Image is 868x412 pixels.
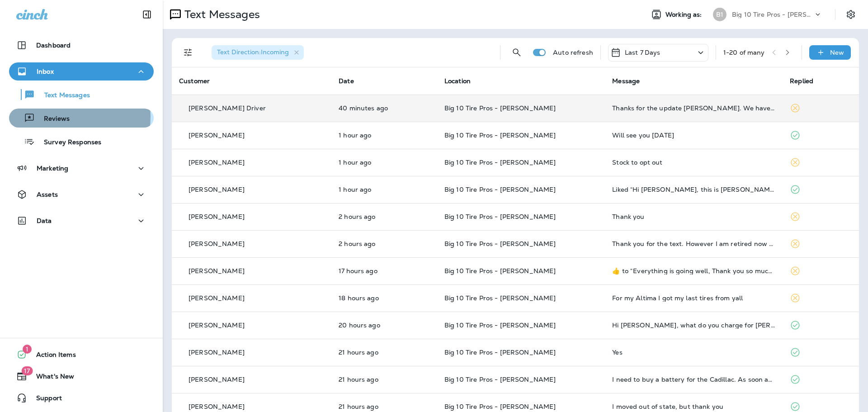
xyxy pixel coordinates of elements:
[36,42,71,49] p: Dashboard
[339,294,430,302] p: Aug 20, 2025 05:07 PM
[444,131,556,139] span: Big 10 Tire Pros - [PERSON_NAME]
[27,394,62,405] span: Support
[723,49,765,56] div: 1 - 20 of many
[217,48,289,56] span: Text Direction : Incoming
[625,49,660,56] p: Last 7 Days
[27,351,76,362] span: Action Items
[444,267,556,275] span: Big 10 Tire Pros - [PERSON_NAME]
[830,49,844,56] p: New
[189,267,245,275] p: [PERSON_NAME]
[612,132,775,139] div: Will see you Monday
[9,159,154,177] button: Marketing
[612,267,775,275] div: ​👍​ to “ Everything is going well, Thank you so much for checking on me you're very kind. Have a ...
[444,77,471,85] span: Location
[339,186,430,193] p: Aug 21, 2025 09:54 AM
[553,49,593,56] p: Auto refresh
[444,294,556,302] span: Big 10 Tire Pros - [PERSON_NAME]
[189,240,245,247] p: [PERSON_NAME]
[37,191,58,198] p: Assets
[444,158,556,166] span: Big 10 Tire Pros - [PERSON_NAME]
[339,376,430,383] p: Aug 20, 2025 02:16 PM
[612,77,640,85] span: Message
[9,36,154,54] button: Dashboard
[339,213,430,220] p: Aug 21, 2025 09:25 AM
[444,104,556,112] span: Big 10 Tire Pros - [PERSON_NAME]
[9,346,154,364] button: 1Action Items
[181,8,260,21] p: Text Messages
[189,104,266,112] p: [PERSON_NAME] Driver
[612,186,775,193] div: Liked “Hi Tameika, this is Monica from Big 10 Tire Pros - Jackson. Summer heat is here, we have a...
[9,212,154,230] button: Data
[9,367,154,385] button: 17What's New
[9,109,154,128] button: Reviews
[665,11,704,19] span: Working as:
[612,240,775,247] div: Thank you for the text. However I am retired now and no longer have a company truck. Y'all were v...
[612,104,775,112] div: Thanks for the update Monica. We have moved to Gulfport.
[444,403,556,411] span: Big 10 Tire Pros - [PERSON_NAME]
[444,375,556,384] span: Big 10 Tire Pros - [PERSON_NAME]
[9,132,154,151] button: Survey Responses
[339,104,430,112] p: Aug 21, 2025 10:59 AM
[612,376,775,383] div: I need to buy a battery for the Cadillac. As soon as I get it I will contact you. Thanks!
[189,159,245,166] p: [PERSON_NAME]
[9,62,154,81] button: Inbox
[444,213,556,221] span: Big 10 Tire Pros - [PERSON_NAME]
[179,43,197,62] button: Filters
[9,85,154,104] button: Text Messages
[27,373,74,384] span: What's New
[37,165,68,172] p: Marketing
[9,389,154,407] button: Support
[612,322,775,329] div: Hi Monica, what do you charge for Freon. My vehicle isn't cooling like it should.?
[35,91,90,100] p: Text Messages
[444,240,556,248] span: Big 10 Tire Pros - [PERSON_NAME]
[612,349,775,356] div: Yes
[9,185,154,204] button: Assets
[189,294,245,302] p: [PERSON_NAME]
[189,376,245,383] p: [PERSON_NAME]
[732,11,813,18] p: Big 10 Tire Pros - [PERSON_NAME]
[134,5,160,24] button: Collapse Sidebar
[339,240,430,247] p: Aug 21, 2025 09:04 AM
[339,349,430,356] p: Aug 20, 2025 02:16 PM
[21,366,33,375] span: 17
[189,132,245,139] p: [PERSON_NAME]
[23,345,32,354] span: 1
[612,403,775,410] div: I moved out of state, but thank you
[179,77,210,85] span: Customer
[35,115,70,123] p: Reviews
[339,267,430,275] p: Aug 20, 2025 05:52 PM
[612,294,775,302] div: For my Altima I got my last tires from yall
[612,159,775,166] div: Stock to opt out
[189,213,245,220] p: [PERSON_NAME]
[339,132,430,139] p: Aug 21, 2025 10:20 AM
[189,322,245,329] p: [PERSON_NAME]
[339,322,430,329] p: Aug 20, 2025 03:23 PM
[444,348,556,356] span: Big 10 Tire Pros - [PERSON_NAME]
[444,321,556,329] span: Big 10 Tire Pros - [PERSON_NAME]
[339,159,430,166] p: Aug 21, 2025 09:55 AM
[189,403,245,410] p: [PERSON_NAME]
[35,138,101,147] p: Survey Responses
[508,43,526,62] button: Search Messages
[37,68,54,75] p: Inbox
[189,349,245,356] p: [PERSON_NAME]
[339,77,354,85] span: Date
[339,403,430,410] p: Aug 20, 2025 02:12 PM
[189,186,245,193] p: [PERSON_NAME]
[37,217,52,224] p: Data
[612,213,775,220] div: Thank you
[444,185,556,194] span: Big 10 Tire Pros - [PERSON_NAME]
[843,6,859,23] button: Settings
[713,8,726,21] div: B1
[790,77,813,85] span: Replied
[212,45,304,60] div: Text Direction:Incoming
